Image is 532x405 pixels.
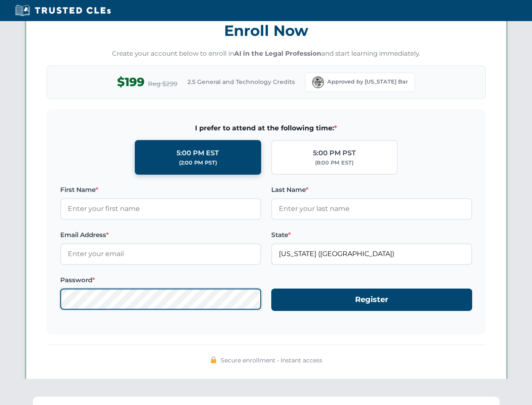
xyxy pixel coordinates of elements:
[179,159,217,167] div: (2:00 PM PST)
[315,159,353,167] div: (8:00 PM EST)
[327,78,408,86] span: Approved by [US_STATE] Bar
[271,198,472,219] input: Enter your last name
[187,77,295,86] span: 2.5 General and Technology Credits
[60,185,261,195] label: First Name
[312,76,324,88] img: Florida Bar
[60,123,472,134] span: I prefer to attend at the following time:
[221,356,322,365] span: Secure enrollment • Instant access
[271,185,472,195] label: Last Name
[47,17,486,44] h3: Enroll Now
[47,49,486,59] p: Create your account below to enroll in and start learning immediately.
[60,198,261,219] input: Enter your first name
[271,230,472,240] label: State
[271,243,472,265] input: Florida (FL)
[271,289,472,311] button: Register
[117,73,144,92] span: $199
[13,4,113,17] img: Trusted CLEs
[234,49,321,57] strong: AI in the Legal Profession
[60,230,261,240] label: Email Address
[176,148,219,159] div: 5:00 PM EST
[148,79,177,89] span: Reg $299
[313,148,356,159] div: 5:00 PM PST
[60,243,261,265] input: Enter your email
[210,356,217,363] img: 🔒
[60,275,261,285] label: Password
